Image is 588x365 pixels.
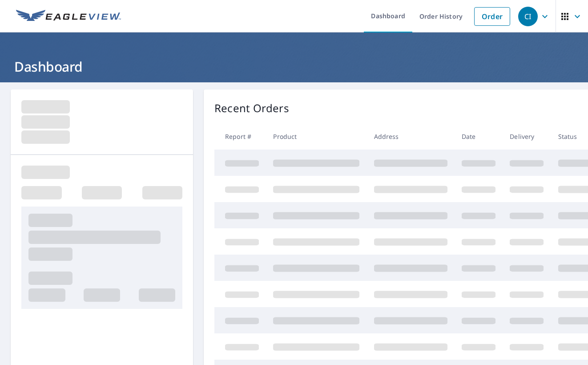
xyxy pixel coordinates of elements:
[214,123,266,150] th: Report #
[11,57,577,76] h1: Dashboard
[16,10,121,23] img: EV Logo
[474,7,510,26] a: Order
[503,123,551,150] th: Delivery
[266,123,366,150] th: Product
[367,123,455,150] th: Address
[518,7,538,26] div: CI
[214,100,289,116] p: Recent Orders
[455,123,503,150] th: Date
